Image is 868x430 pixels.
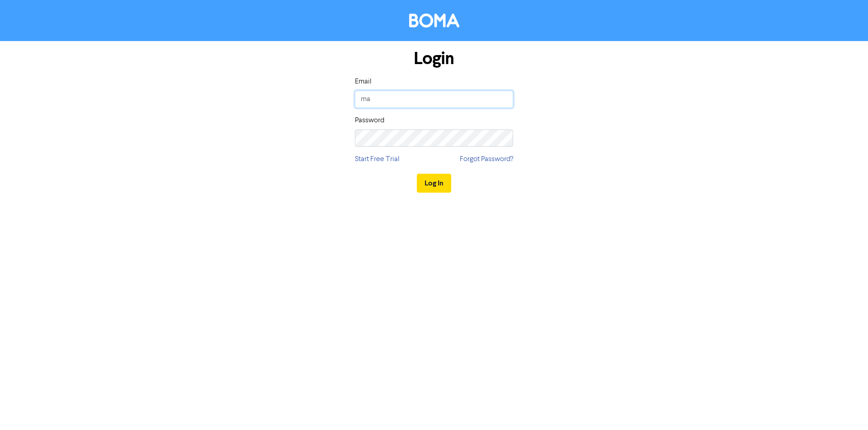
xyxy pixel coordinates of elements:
[409,14,459,28] img: BOMA Logo
[355,48,513,69] h1: Login
[355,154,400,165] a: Start Free Trial
[823,387,868,430] iframe: Chat Widget
[417,174,451,193] button: Log In
[355,115,384,126] label: Password
[355,76,372,87] label: Email
[460,154,513,165] a: Forgot Password?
